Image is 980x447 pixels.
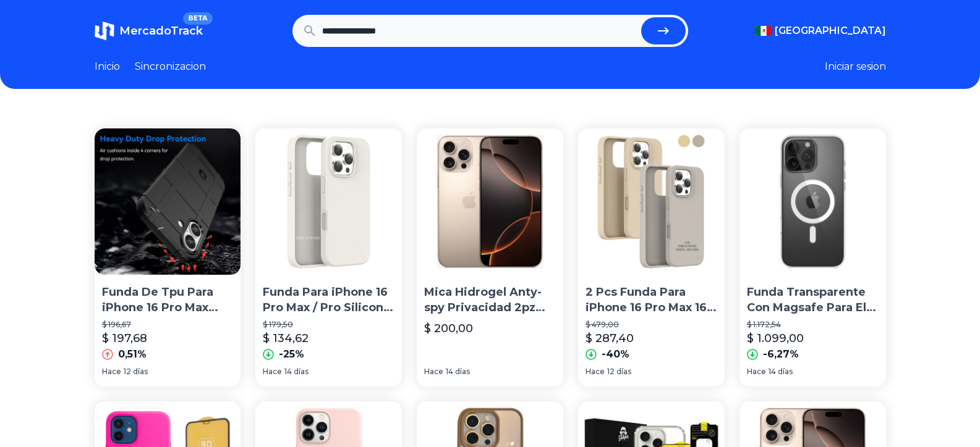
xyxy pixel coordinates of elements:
[183,12,212,25] span: BETA
[739,128,886,275] img: Funda Transparente Con Magsafe Para El iPhone 16 Pro max
[417,128,563,275] img: Mica Hidrogel Anty-spy Privacidad 2pz Para iPhone 16 Pro Max
[755,23,886,38] button: [GEOGRAPHIC_DATA]
[747,367,766,377] span: Hace
[135,59,206,74] a: Sincronizacion
[95,59,120,74] a: Inicio
[586,367,605,377] span: Hace
[755,26,772,36] img: Mexico
[263,320,394,330] p: $ 179,50
[586,285,717,315] p: 2 Pcs Funda Para iPhone 16 Pro Max 16 Pro Silicon Premium
[119,24,203,38] span: MercadoTrack
[586,330,634,347] p: $ 287,40
[102,320,234,330] p: $ 196,67
[747,320,879,330] p: $ 1.172,54
[825,59,886,74] button: Iniciar sesion
[586,320,717,330] p: $ 479,00
[124,367,148,377] span: 12 días
[102,330,147,347] p: $ 197,68
[255,128,402,386] a: Funda Para iPhone 16 Pro Max / Pro Silicon Premium CaseFunda Para iPhone 16 Pro Max / Pro Silicon...
[95,128,241,386] a: Funda De Tpu Para iPhone 16 Pro Max Para iPhone 16 Plus/iphoFunda De Tpu Para iPhone 16 Pro Max P...
[446,367,470,377] span: 14 días
[417,128,563,386] a: Mica Hidrogel Anty-spy Privacidad 2pz Para iPhone 16 Pro MaxMica Hidrogel Anty-spy Privacidad 2pz...
[95,128,241,275] img: Funda De Tpu Para iPhone 16 Pro Max Para iPhone 16 Plus/ipho
[284,367,309,377] span: 14 días
[263,285,394,315] p: Funda Para iPhone 16 Pro Max / Pro Silicon Premium Case
[578,128,725,275] img: 2 Pcs Funda Para iPhone 16 Pro Max 16 Pro Silicon Premium
[424,285,556,315] p: Mica Hidrogel Anty-spy Privacidad 2pz Para iPhone 16 Pro Max
[255,128,402,275] img: Funda Para iPhone 16 Pro Max / Pro Silicon Premium Case
[424,367,443,377] span: Hace
[602,347,629,362] p: -40%
[118,347,147,362] p: 0,51%
[607,367,631,377] span: 12 días
[769,367,793,377] span: 14 días
[95,21,203,41] a: MercadoTrackBETA
[747,330,804,347] p: $ 1.099,00
[775,23,886,38] span: [GEOGRAPHIC_DATA]
[747,285,879,315] p: Funda Transparente Con Magsafe Para El iPhone 16 Pro max
[279,347,304,362] p: -25%
[763,347,799,362] p: -6,27%
[578,128,725,386] a: 2 Pcs Funda Para iPhone 16 Pro Max 16 Pro Silicon Premium2 Pcs Funda Para iPhone 16 Pro Max 16 Pr...
[739,128,886,386] a: Funda Transparente Con Magsafe Para El iPhone 16 Pro maxFunda Transparente Con Magsafe Para El iP...
[263,330,309,347] p: $ 134,62
[263,367,282,377] span: Hace
[424,320,473,337] p: $ 200,00
[102,367,121,377] span: Hace
[95,21,114,41] img: MercadoTrack
[102,285,234,315] p: Funda De Tpu Para iPhone 16 Pro Max Para iPhone 16 Plus/ipho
